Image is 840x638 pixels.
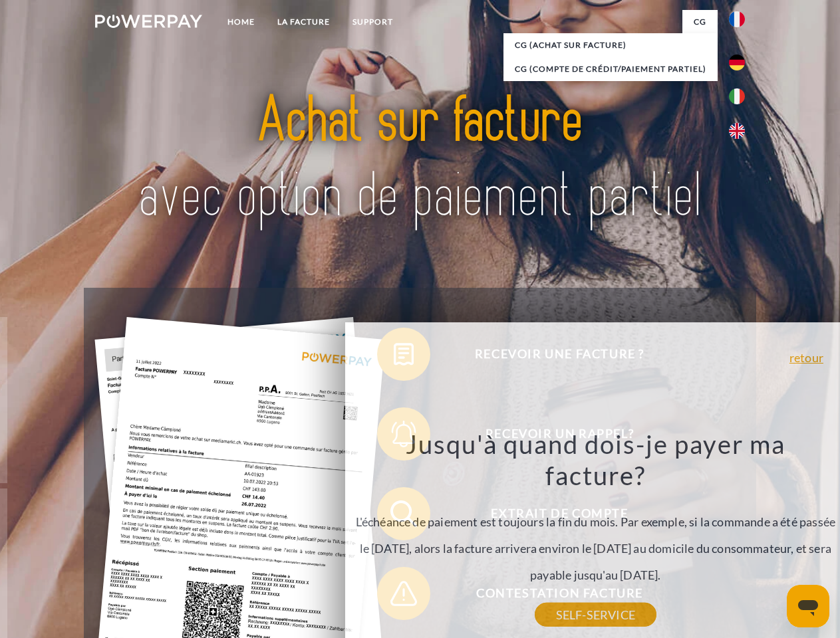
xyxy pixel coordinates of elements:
img: logo-powerpay-white.svg [95,15,202,28]
a: Home [216,10,266,34]
img: fr [729,11,745,27]
a: LA FACTURE [266,10,341,34]
iframe: Bouton de lancement de la fenêtre de messagerie [787,585,829,627]
a: CG (achat sur facture) [503,33,718,57]
img: it [729,88,745,104]
a: SELF-SERVICE [535,603,656,627]
a: CG [682,10,718,34]
h3: Jusqu'à quand dois-je payer ma facture? [352,428,838,492]
img: title-powerpay_fr.svg [127,64,713,255]
img: de [729,54,745,70]
a: Support [341,10,404,34]
div: L'échéance de paiement est toujours la fin du mois. Par exemple, si la commande a été passée le [... [352,428,838,615]
a: retour [789,352,823,364]
a: CG (Compte de crédit/paiement partiel) [503,57,718,81]
img: en [729,123,745,139]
